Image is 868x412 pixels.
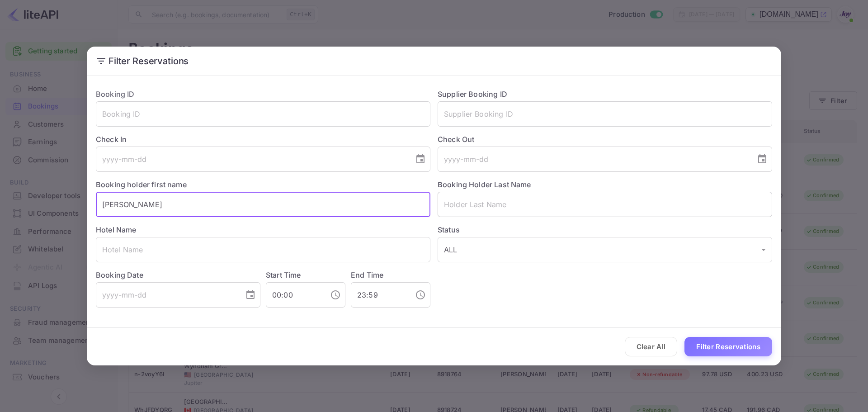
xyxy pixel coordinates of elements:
input: Hotel Name [96,237,430,262]
label: Booking holder first name [96,180,187,189]
label: Booking Holder Last Name [438,180,531,189]
input: yyyy-mm-dd [96,147,408,172]
label: Hotel Name [96,225,137,234]
input: hh:mm [266,282,323,308]
input: yyyy-mm-dd [438,147,750,172]
label: End Time [351,270,383,279]
button: Choose date [753,150,771,168]
button: Choose time, selected time is 12:00 AM [326,286,344,304]
button: Choose date [241,286,259,304]
input: Holder First Name [96,192,430,217]
input: Supplier Booking ID [438,101,772,127]
input: yyyy-mm-dd [96,282,238,308]
button: Clear All [625,337,678,356]
h2: Filter Reservations [87,47,781,76]
label: Status [438,224,772,235]
input: hh:mm [351,282,408,308]
label: Check Out [438,134,772,145]
label: Booking ID [96,90,135,99]
label: Supplier Booking ID [438,90,507,99]
div: ALL [438,237,772,262]
input: Booking ID [96,101,430,127]
label: Start Time [266,270,301,279]
button: Choose date [411,150,429,168]
button: Choose time, selected time is 11:59 PM [411,286,429,304]
button: Filter Reservations [684,337,772,356]
label: Booking Date [96,270,260,280]
label: Check In [96,134,430,145]
input: Holder Last Name [438,192,772,217]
